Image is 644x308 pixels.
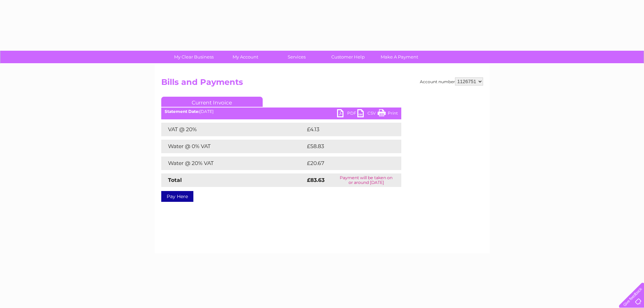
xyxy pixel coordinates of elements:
td: £20.67 [305,157,388,170]
a: Current Invoice [161,97,263,107]
a: Make A Payment [372,51,427,63]
a: Services [269,51,325,63]
strong: £83.63 [307,177,325,183]
a: Pay Here [161,191,193,202]
a: Print [378,109,398,119]
a: My Clear Business [166,51,222,63]
td: Payment will be taken on or around [DATE] [331,173,401,187]
div: Account number [420,77,483,86]
td: £4.13 [305,123,384,136]
div: [DATE] [161,109,401,114]
b: Statement Date: [165,109,199,114]
a: CSV [357,109,378,119]
h2: Bills and Payments [161,77,483,90]
a: PDF [337,109,357,119]
td: Water @ 20% VAT [161,157,305,170]
a: My Account [217,51,273,63]
td: £58.83 [305,140,388,153]
td: Water @ 0% VAT [161,140,305,153]
strong: Total [168,177,182,183]
a: Customer Help [320,51,376,63]
td: VAT @ 20% [161,123,305,136]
